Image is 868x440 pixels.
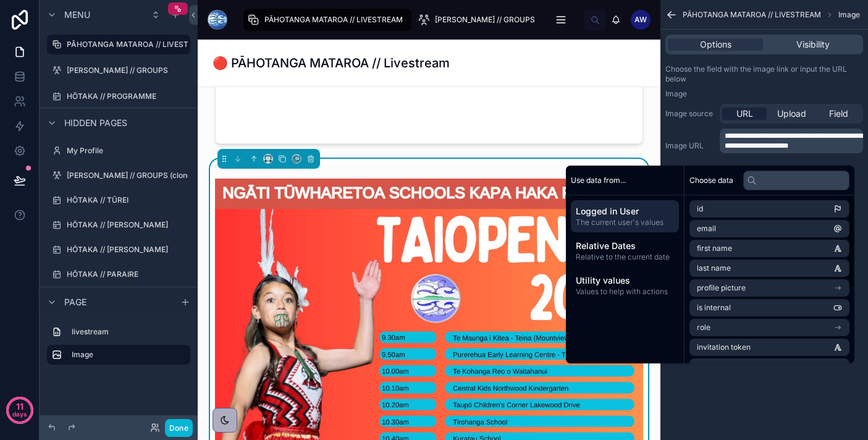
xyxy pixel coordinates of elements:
[576,274,674,287] span: Utility values
[67,195,188,205] label: HŌTAKA // TŪREI
[665,89,687,99] label: Image
[40,316,198,377] div: scrollable content
[47,35,190,54] a: PĀHOTANGA MATAROA // LIVESTREAM
[720,129,863,153] div: scrollable content
[67,146,188,156] label: My Profile
[414,9,544,31] a: [PERSON_NAME] // GROUPS
[64,117,127,129] span: Hidden pages
[47,240,190,260] a: HŌTAKA // [PERSON_NAME]
[47,166,190,185] a: [PERSON_NAME] // GROUPS (clone)
[571,176,626,185] span: Use data from...
[566,195,684,307] div: scrollable content
[67,66,188,75] label: [PERSON_NAME] // GROUPS
[576,240,674,252] span: Relative Dates
[683,10,821,20] span: PĀHOTANGA MATAROA // LIVESTREAM
[16,400,23,413] p: 11
[243,9,411,31] a: PĀHOTANGA MATAROA // LIVESTREAM
[165,419,193,437] button: Done
[213,54,450,72] h1: 🔴 PĀHOTANGA MATAROA // Livestream
[64,296,86,308] span: Page
[67,245,188,255] label: HŌTAKA // [PERSON_NAME]
[67,220,188,230] label: HŌTAKA // [PERSON_NAME]
[72,327,185,337] label: livestream
[64,9,90,21] span: Menu
[777,108,806,120] span: Upload
[634,15,647,25] span: AW
[838,10,860,20] span: Image
[67,40,210,49] label: PĀHOTANGA MATAROA // LIVESTREAM
[576,205,674,218] span: Logged in User
[47,190,190,210] a: HŌTAKA // TŪREI
[576,287,674,297] span: Values to help with actions
[576,218,674,227] span: The current user's values
[665,109,715,119] label: Image source
[665,141,715,151] label: Image URL
[237,6,584,33] div: scrollable content
[796,38,830,51] span: Visibility
[700,38,731,51] span: Options
[67,171,194,180] label: [PERSON_NAME] // GROUPS (clone)
[47,87,190,106] a: HŌTAKA // PROGRAMME
[12,405,27,423] p: days
[576,252,674,262] span: Relative to the current date
[435,15,535,25] span: [PERSON_NAME] // GROUPS
[47,264,190,284] a: HŌTAKA // PARAIRE
[72,350,180,360] label: Image
[47,141,190,161] a: My Profile
[47,61,190,80] a: [PERSON_NAME] // GROUPS
[67,269,188,279] label: HŌTAKA // PARAIRE
[736,108,753,120] span: URL
[264,15,403,25] span: PĀHOTANGA MATAROA // LIVESTREAM
[689,176,733,185] span: Choose data
[208,10,227,30] img: App logo
[67,91,188,101] label: HŌTAKA // PROGRAMME
[829,108,848,120] span: Field
[665,64,863,84] label: Choose the field with the image link or input the URL below
[47,215,190,235] a: HŌTAKA // [PERSON_NAME]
